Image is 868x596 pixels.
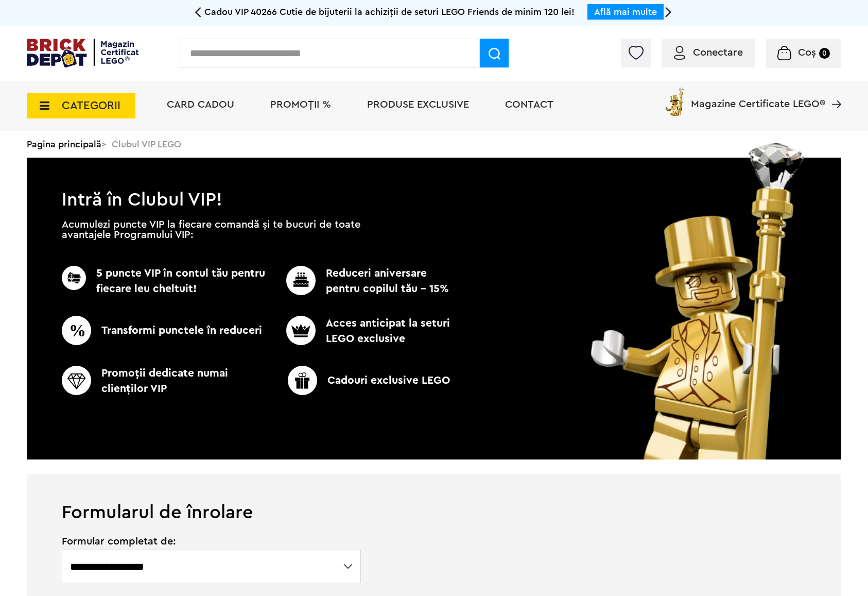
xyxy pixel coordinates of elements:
span: Cadou VIP 40266 Cutie de bijuterii la achiziții de seturi LEGO Friends de minim 120 lei! [204,7,575,16]
span: Magazine Certificate LEGO® [691,86,825,109]
p: Cadouri exclusive LEGO [265,366,473,395]
img: CC_BD_Green_chek_mark [286,316,316,345]
p: Acces anticipat la seturi LEGO exclusive [269,316,454,347]
a: PROMOȚII % [270,99,331,110]
img: CC_BD_Green_chek_mark [286,266,316,295]
div: > Clubul VIP LEGO [27,131,841,158]
img: CC_BD_Green_chek_mark [62,266,86,290]
p: Reduceri aniversare pentru copilul tău - 15% [269,266,454,297]
p: Acumulezi puncte VIP la fiecare comandă și te bucuri de toate avantajele Programului VIP: [62,219,360,240]
p: 5 puncte VIP în contul tău pentru fiecare leu cheltuit! [62,266,269,297]
span: Coș [798,47,816,58]
img: vip_page_image [577,143,820,459]
a: Card Cadou [167,99,234,110]
span: Conectare [693,47,743,58]
img: CC_BD_Green_chek_mark [62,366,91,395]
a: Află mai multe [594,7,657,16]
span: Formular completat de: [62,536,362,547]
small: 0 [819,48,830,59]
span: CATEGORII [62,100,120,111]
a: Magazine Certificate LEGO® [825,86,841,96]
p: Promoţii dedicate numai clienţilor VIP [62,366,269,397]
a: Produse exclusive [367,99,469,110]
a: Contact [505,99,553,110]
a: Pagina principală [27,140,101,149]
h1: Intră în Clubul VIP! [27,158,841,205]
h1: Formularul de înrolare [27,474,841,522]
img: CC_BD_Green_chek_mark [62,316,91,345]
a: Conectare [674,47,743,58]
img: CC_BD_Green_chek_mark [288,366,317,395]
p: Transformi punctele în reduceri [62,316,269,345]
